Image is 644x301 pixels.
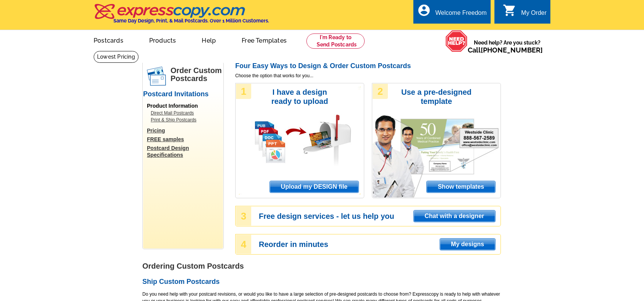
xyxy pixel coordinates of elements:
[190,31,228,49] a: Help
[113,18,269,24] h4: Same Day Design, Print, & Mail Postcards. Over 1 Million Customers.
[147,136,223,143] a: FREE samples
[151,110,219,116] a: Direct Mail Postcards
[142,278,501,286] h2: Ship Custom Postcards
[137,31,188,49] a: Products
[147,145,223,158] a: Postcard Design Specifications
[417,3,431,17] i: account_circle
[259,213,500,220] h3: Free design services - let us help you
[147,103,198,109] span: Product Information
[373,84,388,99] div: 2
[414,210,495,222] span: Chat with a designer
[236,207,251,226] div: 3
[236,235,251,254] div: 4
[261,88,339,106] h3: I have a design ready to upload
[171,67,223,83] h1: Order Custom Postcards
[503,3,516,17] i: shopping_cart
[468,46,543,54] span: Call
[235,72,501,79] span: Choose the option that works for you...
[521,10,547,20] div: My Order
[481,46,543,54] a: [PHONE_NUMBER]
[397,88,475,106] h3: Use a pre-designed template
[468,39,547,54] span: Need help? Are you stuck?
[151,116,219,123] a: Print & Ship Postcards
[435,10,487,20] div: Welcome Freedom
[143,90,223,99] h2: Postcard Invitations
[142,262,244,270] strong: Ordering Custom Postcards
[81,31,135,49] a: Postcards
[94,9,269,24] a: Same Day Design, Print, & Mail Postcards. Over 1 Million Customers.
[269,181,359,193] a: Upload my DESIGN file
[230,31,299,49] a: Free Templates
[440,238,496,250] a: My designs
[440,239,495,250] span: My designs
[147,67,166,86] img: postcards.png
[259,241,500,248] h3: Reorder in minutes
[503,8,547,18] a: shopping_cart My Order
[236,84,251,99] div: 1
[426,181,496,193] a: Show templates
[147,127,223,134] a: Pricing
[235,62,501,70] h2: Four Easy Ways to Design & Order Custom Postcards
[445,30,468,52] img: help
[413,210,496,222] a: Chat with a designer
